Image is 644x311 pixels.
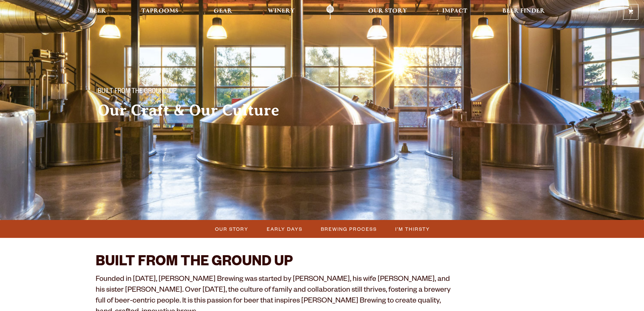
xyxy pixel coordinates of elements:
[90,8,106,14] span: Beer
[267,224,303,234] span: Early Days
[317,224,380,234] a: Brewing Process
[395,224,430,234] span: I’m Thirsty
[214,8,232,14] span: Gear
[98,88,176,96] span: Built From The Ground Up
[96,255,453,271] h2: BUILT FROM THE GROUND UP
[268,8,295,14] span: Winery
[391,224,433,234] a: I’m Thirsty
[141,8,178,14] span: Taprooms
[211,224,252,234] a: Our Story
[364,4,411,20] a: Our Story
[137,4,183,20] a: Taprooms
[215,224,248,234] span: Our Story
[498,4,549,20] a: Beer Finder
[368,8,407,14] span: Our Story
[263,4,299,20] a: Winery
[85,4,111,20] a: Beer
[263,224,306,234] a: Early Days
[209,4,237,20] a: Gear
[502,8,545,14] span: Beer Finder
[442,8,467,14] span: Impact
[438,4,472,20] a: Impact
[321,224,377,234] span: Brewing Process
[317,4,343,20] a: Odell Home
[98,102,309,119] h2: Our Craft & Our Culture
